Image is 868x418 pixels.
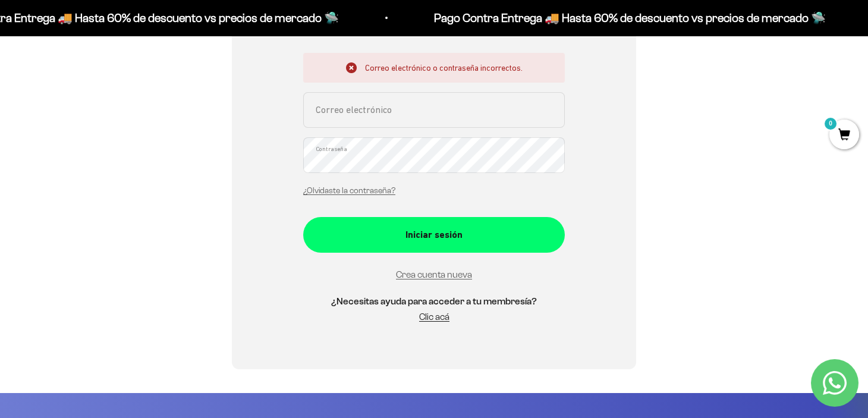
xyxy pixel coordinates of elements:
a: Crea cuenta nueva [396,269,472,279]
mark: 0 [823,117,838,131]
div: Correo electrónico o contraseña incorrectos. [303,53,565,83]
a: ¿Olvidaste la contraseña? [303,186,395,195]
a: Clic acá [419,312,449,322]
button: Iniciar sesión [303,217,565,253]
a: 0 [829,129,859,142]
div: Iniciar sesión [327,227,541,243]
h5: ¿Necesitas ayuda para acceder a tu membresía? [303,294,565,309]
p: Pago Contra Entrega 🚚 Hasta 60% de descuento vs precios de mercado 🛸 [434,8,826,27]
